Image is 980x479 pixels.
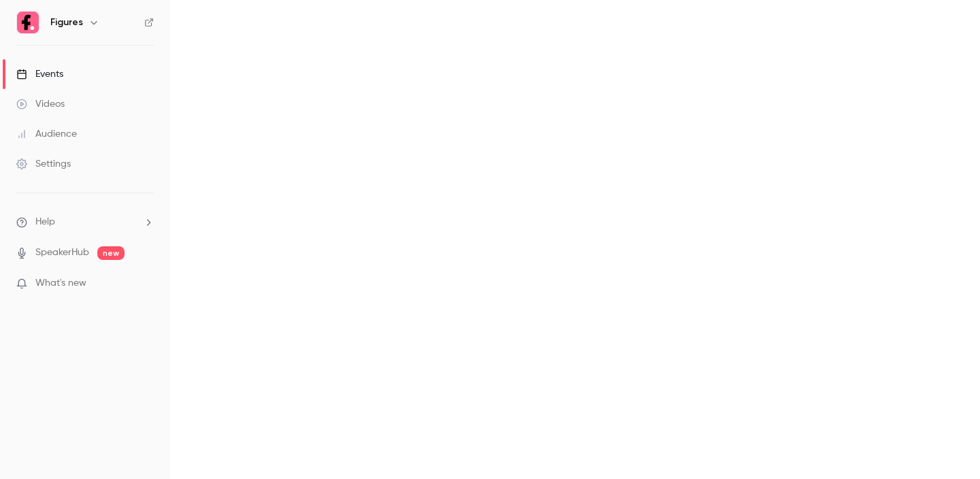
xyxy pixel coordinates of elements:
[16,157,71,171] div: Settings
[16,67,63,81] div: Events
[35,276,86,291] span: What's new
[97,246,125,260] span: new
[16,215,154,229] li: help-dropdown-opener
[16,97,65,111] div: Videos
[16,127,77,141] div: Audience
[50,16,83,29] h6: Figures
[35,246,89,260] a: SpeakerHub
[17,12,39,33] img: Figures
[35,215,55,229] span: Help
